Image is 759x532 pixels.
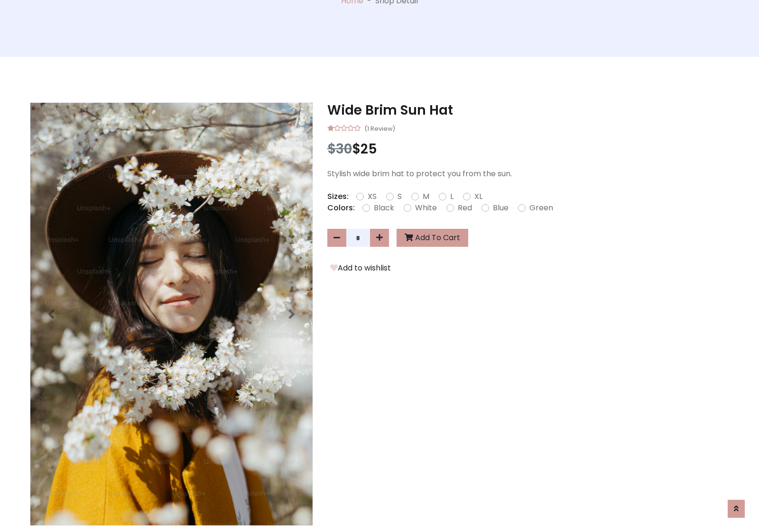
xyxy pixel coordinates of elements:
[374,202,394,214] label: Black
[458,202,472,214] label: Red
[327,141,729,157] h3: $
[30,103,313,525] img: Image
[397,229,468,247] button: Add To Cart
[474,191,482,202] label: XL
[529,202,553,214] label: Green
[327,168,729,180] p: Stylish wide brim hat to protect you from the sun.
[493,202,509,214] label: Blue
[423,191,429,202] label: M
[327,140,352,158] span: $30
[368,191,377,202] label: XS
[327,102,729,118] h3: Wide Brim Sun Hat
[415,202,437,214] label: White
[398,191,402,202] label: S
[327,262,394,274] button: Add to wishlist
[364,122,395,134] small: (1 Review)
[327,202,355,214] p: Colors:
[327,191,349,202] p: Sizes:
[450,191,454,202] label: L
[361,140,377,158] span: 25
